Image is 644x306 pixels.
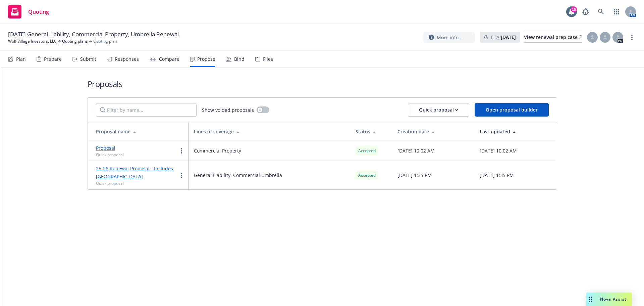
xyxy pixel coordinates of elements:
[159,56,179,62] div: Compare
[194,147,241,154] span: Commercial Property
[600,296,627,302] span: Nova Assist
[194,172,282,179] span: General Liability, Commercial Umbrella
[480,128,551,135] div: Last updated
[419,103,458,116] div: Quick proposal
[480,172,514,179] span: [DATE] 1:35 PM
[44,56,62,62] div: Prepare
[491,34,516,41] span: ETA :
[356,128,387,135] div: Status
[8,38,57,44] a: Wolf Village Investors, LLC
[480,147,517,154] span: [DATE] 10:02 AM
[586,293,632,306] button: Nova Assist
[397,172,432,179] span: [DATE] 1:35 PM
[202,106,254,114] span: Show voided proposals
[408,103,469,117] button: Quick proposal
[594,5,608,18] a: Search
[358,172,376,178] span: Accepted
[96,165,173,180] a: 25-26 Renewal Proposal - Includes [GEOGRAPHIC_DATA]
[93,38,117,44] span: Quoting plan
[96,180,177,186] div: Quick proposal
[96,145,115,151] a: Proposal
[28,9,49,14] span: Quoting
[397,147,435,154] span: [DATE] 10:02 AM
[475,103,549,117] button: Open proposal builder
[234,56,245,62] div: Bind
[16,56,26,62] div: Plan
[96,128,183,135] div: Proposal name
[524,32,582,43] a: View renewal prep case
[115,56,139,62] div: Responses
[423,32,475,43] button: More info...
[571,6,577,12] div: 15
[96,152,124,158] div: Quick proposal
[610,5,623,18] a: Switch app
[177,171,185,179] a: more
[194,128,345,135] div: Lines of coverage
[197,56,215,62] div: Propose
[579,5,592,18] a: Report a Bug
[5,2,52,21] a: Quoting
[80,56,96,62] div: Submit
[8,30,179,38] span: [DATE] General Liability, Commercial Property, Umbrella Renewal
[358,148,376,154] span: Accepted
[437,34,463,41] span: More info...
[177,147,185,155] a: more
[501,34,516,40] strong: [DATE]
[586,293,595,306] div: Drag to move
[62,38,88,44] a: Quoting plans
[96,103,197,117] input: Filter by name...
[88,78,557,89] h1: Proposals
[263,56,273,62] div: Files
[486,106,538,113] span: Open proposal builder
[397,128,469,135] div: Creation date
[628,33,636,41] a: more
